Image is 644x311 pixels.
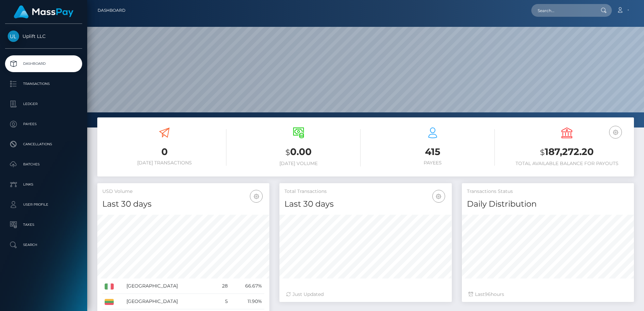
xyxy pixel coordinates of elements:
[8,59,79,69] p: Dashboard
[8,79,79,89] p: Transactions
[5,237,82,253] a: Search
[8,240,79,250] p: Search
[5,196,82,213] a: User Profile
[286,291,445,298] div: Just Updated
[5,156,82,173] a: Batches
[230,278,264,294] td: 66.67%
[236,145,361,159] h3: 0.00
[124,294,213,309] td: [GEOGRAPHIC_DATA]
[8,159,79,169] p: Batches
[505,145,629,159] h3: 187,272.20
[214,294,230,309] td: 5
[5,55,82,72] a: Dashboard
[230,294,264,309] td: 11.90%
[284,198,446,210] h4: Last 30 days
[285,148,290,157] small: $
[102,145,226,158] h3: 0
[124,278,213,294] td: [GEOGRAPHIC_DATA]
[105,283,114,290] img: IT.png
[102,188,264,195] h5: USD Volume
[505,161,629,166] h6: Total Available Balance for Payouts
[5,116,82,133] a: Payees
[8,99,79,109] p: Ledger
[8,139,79,149] p: Cancellations
[284,188,446,195] h5: Total Transactions
[5,96,82,112] a: Ledger
[102,198,264,210] h4: Last 30 days
[8,179,79,190] p: Links
[5,75,82,92] a: Transactions
[8,200,79,210] p: User Profile
[371,145,495,158] h3: 415
[469,291,627,298] div: Last hours
[236,161,361,166] h6: [DATE] Volume
[8,119,79,129] p: Payees
[5,176,82,193] a: Links
[467,198,629,210] h4: Daily Distribution
[98,3,125,17] a: Dashboard
[8,31,19,42] img: Uplift LLC
[102,160,226,166] h6: [DATE] Transactions
[371,160,495,166] h6: Payees
[531,4,594,17] input: Search...
[8,220,79,230] p: Taxes
[540,148,545,157] small: $
[5,33,82,39] span: Uplift LLC
[5,216,82,233] a: Taxes
[485,291,491,297] span: 96
[467,188,629,195] h5: Transactions Status
[14,5,73,18] img: MassPay Logo
[214,278,230,294] td: 28
[5,136,82,153] a: Cancellations
[105,299,114,305] img: LT.png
